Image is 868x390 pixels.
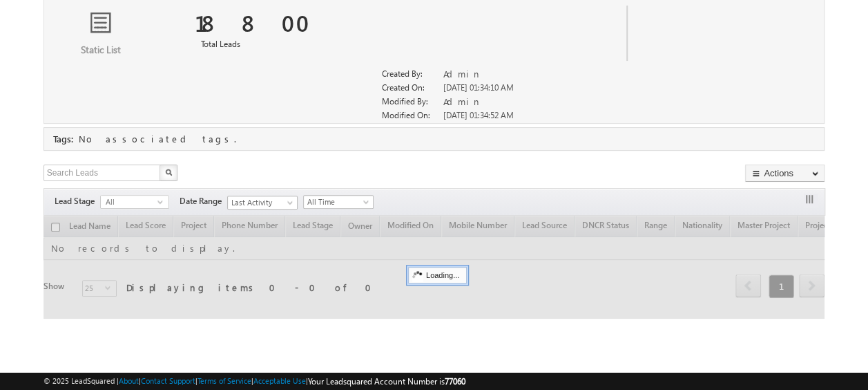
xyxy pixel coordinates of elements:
span: Admin [443,95,482,107]
span: 77060 [445,376,465,387]
div: [DATE] 01:34:10 AM [443,82,562,95]
span: Lead Stage [55,195,100,207]
span: All Time [304,196,369,208]
p: Static List [44,44,157,56]
a: Contact Support [141,376,195,385]
span: Total Leads [201,39,240,49]
span: Last Activity [228,196,293,209]
img: Search [165,169,172,176]
span: All [101,196,157,208]
span: Date Range [180,195,227,207]
span: © 2025 LeadSquared | | | | | [44,375,465,388]
button: Actions [745,165,824,182]
div: Modified On: [382,109,438,123]
div: Created On: [382,82,438,95]
div: 18800 [195,4,247,37]
a: All Time [303,195,374,209]
span: select [157,198,168,205]
div: Modified By: [382,95,438,109]
a: About [119,376,139,385]
span: Your Leadsquared Account Number is [308,376,465,387]
a: Last Activity [227,196,298,210]
span: Admin [443,68,482,80]
div: Created By: [382,68,438,82]
a: Terms of Service [197,376,251,385]
span: No associated tags. [79,133,236,145]
span: Tags: [53,133,73,145]
div: [DATE] 01:34:52 AM [443,109,562,123]
a: Acceptable Use [253,376,306,385]
div: Loading... [408,267,467,284]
